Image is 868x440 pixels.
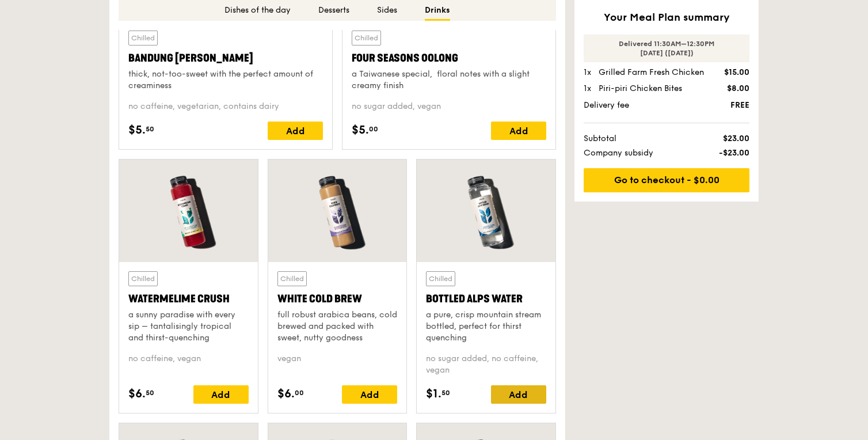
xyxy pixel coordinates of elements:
div: a Taiwanese special, floral notes with a slight creamy finish [352,69,546,92]
span: 50 [146,388,154,397]
div: Chilled [128,31,158,45]
div: Chilled [352,31,381,45]
div: thick, not-too-sweet with the perfect amount of creaminess [128,69,323,92]
div: full robust arabica beans, cold brewed and packed with sweet, nutty goodness [277,309,398,344]
div: 1x [584,83,594,94]
a: Go to checkout - $0.00 [584,168,749,192]
div: 1x [584,67,594,78]
span: 50 [146,124,154,134]
span: $6. [277,385,295,403]
div: White Cold Brew [277,291,398,307]
div: Add [491,385,546,404]
div: Add [193,385,249,404]
div: Add [268,122,323,140]
div: a pure, crisp mountain stream bottled, perfect for thirst quenching [426,309,546,344]
div: Four Seasons Oolong [352,50,546,66]
h2: Your Meal Plan summary [584,9,749,25]
div: Watermelime Crush [128,291,249,307]
div: Delivered 11:30AM–12:30PM [DATE] ([DATE]) [584,35,749,62]
span: 00 [295,388,304,397]
span: $23.00 [683,133,749,145]
span: Subtotal [584,133,683,145]
div: no sugar added, vegan [352,101,546,112]
div: Add [491,122,546,140]
div: Add [342,385,397,404]
div: Bottled Alps Water [426,291,546,307]
div: Grilled Farm Fresh Chicken [599,67,714,78]
span: $1. [426,385,441,403]
div: $15.00 [723,67,749,78]
span: $6. [128,385,146,403]
div: Chilled [128,271,158,286]
div: no sugar added, no caffeine, vegan [426,353,546,376]
span: Delivery fee [584,100,683,111]
div: a sunny paradise with every sip – tantalisingly tropical and thirst-quenching [128,309,249,344]
div: no caffeine, vegetarian, contains dairy [128,101,323,112]
span: $5. [352,122,369,139]
span: -$23.00 [683,147,749,159]
div: Chilled [277,271,307,286]
div: no caffeine, vegan [128,353,249,376]
div: Piri-piri Chicken Bites [599,83,714,94]
div: Bandung [PERSON_NAME] [128,50,323,66]
div: $8.00 [723,83,749,94]
span: $5. [128,122,146,139]
div: vegan [277,353,398,376]
span: 00 [369,124,378,134]
span: Company subsidy [584,147,683,159]
div: Chilled [426,271,455,286]
span: FREE [683,100,749,111]
span: 50 [441,388,450,397]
